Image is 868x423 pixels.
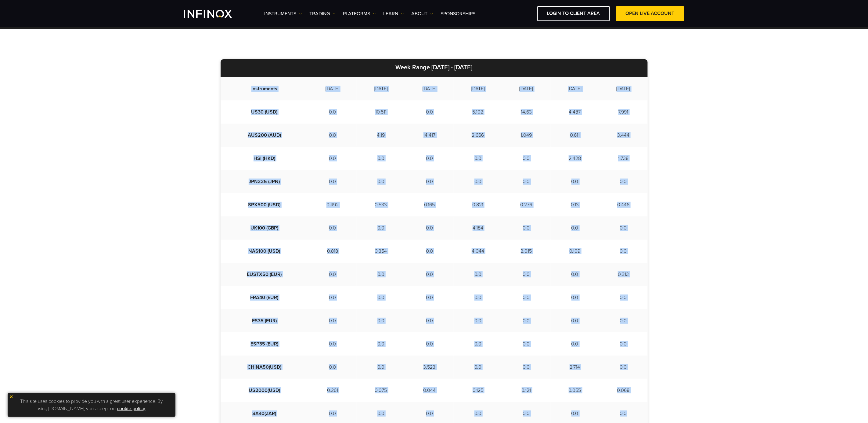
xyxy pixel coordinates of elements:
td: JPN225 (JPN) [221,170,308,193]
td: 0.075 [357,379,405,402]
td: AUS200 (AUD) [221,124,308,147]
td: NAS100 (USD) [221,240,308,263]
td: 0.0 [405,216,454,240]
td: 0.0 [551,170,599,193]
td: 2.666 [454,124,502,147]
td: 0.0 [599,309,648,332]
td: [DATE] [405,77,454,100]
td: 0.055 [551,379,599,402]
td: 0.0 [357,147,405,170]
td: 0.276 [502,193,551,216]
td: ESP35 (EUR) [221,332,308,356]
td: 0.044 [405,379,454,402]
td: 0.0 [454,170,502,193]
td: 0.0 [405,309,454,332]
td: 0.165 [405,193,454,216]
td: 0.0 [357,286,405,309]
td: 0.0 [599,286,648,309]
td: UK100 (GBP) [221,216,308,240]
td: 0.0 [599,216,648,240]
td: 0.0 [357,263,405,286]
td: 0.0 [454,332,502,356]
td: 0.0 [308,309,357,332]
td: 0.0 [357,216,405,240]
td: 0.0 [357,332,405,356]
td: 0.0 [308,170,357,193]
td: 0.109 [551,240,599,263]
td: 0.0 [551,309,599,332]
td: 0.13 [551,193,599,216]
td: 0.125 [454,379,502,402]
td: FRA40 (EUR) [221,286,308,309]
td: 0.0 [454,263,502,286]
td: 0.0 [454,309,502,332]
td: 0.0 [551,332,599,356]
td: [DATE] [357,77,405,100]
td: 0.261 [308,379,357,402]
td: 0.0 [405,240,454,263]
a: LOGIN TO CLIENT AREA [537,6,610,21]
strong: Week Range [396,64,430,71]
a: SPONSORSHIPS [441,10,476,17]
td: 0.492 [308,193,357,216]
td: 0.0 [454,356,502,379]
td: SPX500 (USD) [221,193,308,216]
td: 0.0 [357,309,405,332]
td: 5.102 [454,100,502,124]
td: [DATE] [454,77,502,100]
td: 0.0 [599,332,648,356]
img: yellow close icon [9,395,13,399]
td: 0.0 [502,216,551,240]
td: 0.611 [551,124,599,147]
td: 0.0 [308,147,357,170]
td: [DATE] [308,77,357,100]
td: 4.184 [454,216,502,240]
td: 1.049 [502,124,551,147]
td: 0.354 [357,240,405,263]
td: HSI (HKD) [221,147,308,170]
td: 0.0 [308,263,357,286]
a: Instruments [265,10,302,17]
td: [DATE] [599,77,648,100]
td: 0.0 [599,170,648,193]
td: [DATE] [551,77,599,100]
td: 7.991 [599,100,648,124]
td: CHINA50(USD) [221,356,308,379]
td: 0.0 [502,356,551,379]
td: 0.0 [551,216,599,240]
td: 0.0 [357,356,405,379]
td: 0.0 [454,147,502,170]
td: EUSTX50 (EUR) [221,263,308,286]
td: 4.044 [454,240,502,263]
a: INFINOX Logo [184,10,246,18]
td: 0.0 [405,286,454,309]
p: This site uses cookies to provide you with a great user experience. By using [DOMAIN_NAME], you a... [11,396,172,414]
td: 0.0 [357,170,405,193]
td: 3.444 [599,124,648,147]
td: 14.63 [502,100,551,124]
td: 0.0 [599,240,648,263]
td: 0.0 [405,170,454,193]
td: 0.0 [405,263,454,286]
td: [DATE] [502,77,551,100]
a: cookie policy [117,406,146,412]
td: 0.0 [502,170,551,193]
td: 0.0 [502,263,551,286]
td: 0.0 [502,332,551,356]
a: PLATFORMS [343,10,376,17]
strong: [DATE] - [DATE] [432,64,473,71]
a: TRADING [310,10,336,17]
td: 2.428 [551,147,599,170]
td: 3.523 [405,356,454,379]
a: Learn [384,10,404,17]
td: 0.0 [405,147,454,170]
td: US30 (USD) [221,100,308,124]
td: 0.0 [599,356,648,379]
td: 4.19 [357,124,405,147]
td: 0.0 [308,286,357,309]
td: 4.487 [551,100,599,124]
td: US2000(USD) [221,379,308,402]
td: 0.0 [551,286,599,309]
td: 0.0 [551,263,599,286]
td: 0.0 [308,124,357,147]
